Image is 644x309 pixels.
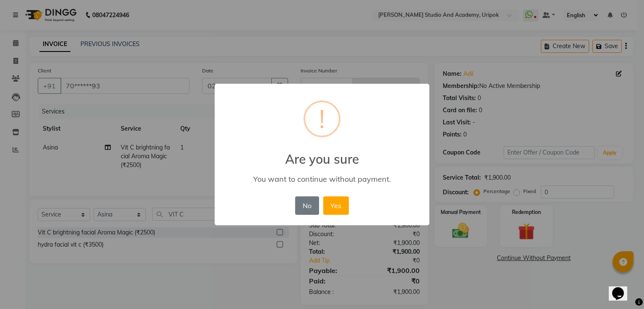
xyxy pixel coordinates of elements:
h2: Are you sure [215,142,429,167]
button: Yes [323,196,349,215]
iframe: chat widget [609,276,636,301]
div: ! [319,102,325,136]
div: You want to continue without payment. [227,174,417,184]
button: No [295,196,319,215]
